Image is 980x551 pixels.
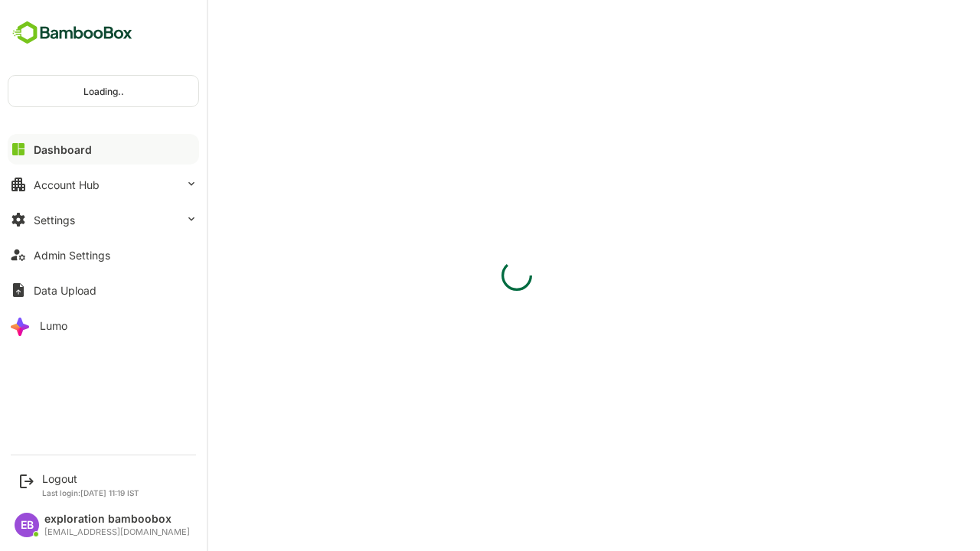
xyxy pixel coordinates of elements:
div: Lumo [40,319,67,332]
div: Settings [34,214,75,227]
div: [EMAIL_ADDRESS][DOMAIN_NAME] [44,527,190,537]
div: Dashboard [34,143,92,156]
p: Last login: [DATE] 11:19 IST [42,488,139,497]
button: Account Hub [8,169,199,200]
button: Dashboard [8,134,199,165]
button: Admin Settings [8,240,199,270]
img: BambooboxFullLogoMark.5f36c76dfaba33ec1ec1367b70bb1252.svg [8,18,137,47]
div: EB [15,513,39,537]
div: Loading.. [8,76,198,106]
button: Settings [8,204,199,235]
div: exploration bamboobox [44,513,190,526]
div: Admin Settings [34,249,110,262]
div: Account Hub [34,178,100,191]
div: Data Upload [34,284,96,297]
button: Data Upload [8,275,199,305]
button: Lumo [8,310,199,341]
div: Logout [42,472,139,485]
